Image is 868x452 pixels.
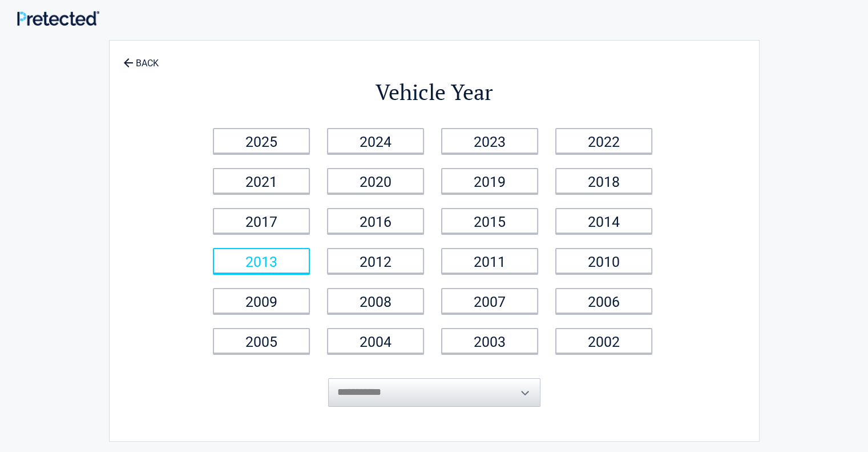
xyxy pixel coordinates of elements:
a: 2010 [555,248,652,274]
a: 2009 [213,288,310,314]
a: 2004 [327,328,424,354]
a: BACK [121,48,161,68]
a: 2007 [441,288,538,314]
a: 2006 [555,288,652,314]
a: 2014 [555,208,652,234]
a: 2018 [555,168,652,194]
a: 2015 [441,208,538,234]
a: 2020 [327,168,424,194]
a: 2016 [327,208,424,234]
a: 2013 [213,248,310,274]
a: 2012 [327,248,424,274]
a: 2017 [213,208,310,234]
a: 2019 [441,168,538,194]
img: Main Logo [17,11,99,26]
a: 2002 [555,328,652,354]
h2: Vehicle Year [206,78,663,107]
a: 2025 [213,128,310,154]
a: 2005 [213,328,310,354]
a: 2022 [555,128,652,154]
a: 2003 [441,328,538,354]
a: 2024 [327,128,424,154]
a: 2011 [441,248,538,274]
a: 2008 [327,288,424,314]
a: 2021 [213,168,310,194]
a: 2023 [441,128,538,154]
